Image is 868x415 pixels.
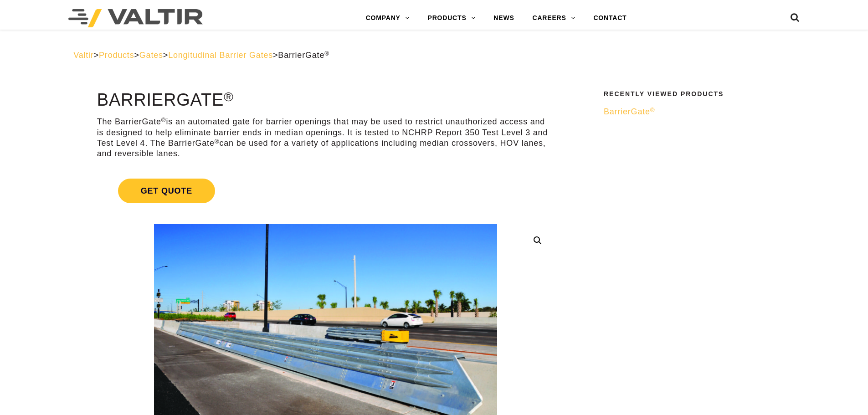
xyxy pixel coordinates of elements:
[604,107,655,116] span: BarrierGate
[73,51,93,60] a: Valtir
[97,91,554,110] h1: BarrierGate
[68,9,203,27] img: Valtir
[484,9,523,27] a: NEWS
[97,168,554,214] a: Get Quote
[278,51,329,60] span: BarrierGate
[584,9,636,27] a: CONTACT
[215,138,220,145] sup: ®
[604,91,789,97] h2: Recently Viewed Products
[161,117,166,123] sup: ®
[118,179,215,203] span: Get Quote
[139,51,163,60] a: Gates
[524,9,585,27] a: CAREERS
[357,9,419,27] a: COMPANY
[650,107,655,113] sup: ®
[99,51,134,60] a: Products
[419,9,485,27] a: PRODUCTS
[97,117,554,159] p: The BarrierGate is an automated gate for barrier openings that may be used to restrict unauthoriz...
[224,89,234,104] sup: ®
[324,50,329,57] sup: ®
[168,51,273,60] a: Longitudinal Barrier Gates
[73,50,795,61] div: > > > >
[604,107,789,117] a: BarrierGate®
